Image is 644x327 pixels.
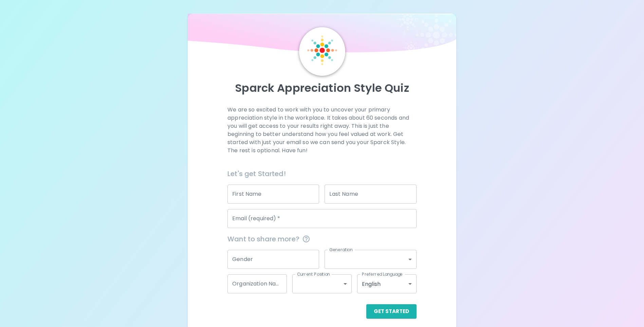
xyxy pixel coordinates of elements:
img: wave [188,14,456,56]
label: Generation [329,247,353,253]
div: English [357,274,417,293]
svg: This information is completely confidential and only used for aggregated appreciation studies at ... [302,235,310,243]
img: Sparck Logo [307,35,337,65]
label: Current Position [297,271,330,277]
label: Preferred Language [362,271,403,277]
p: We are so excited to work with you to uncover your primary appreciation style in the workplace. I... [227,106,417,155]
button: Get Started [366,304,417,319]
h6: Let's get Started! [227,168,417,179]
p: Sparck Appreciation Style Quiz [196,81,448,95]
span: Want to share more? [227,234,417,244]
